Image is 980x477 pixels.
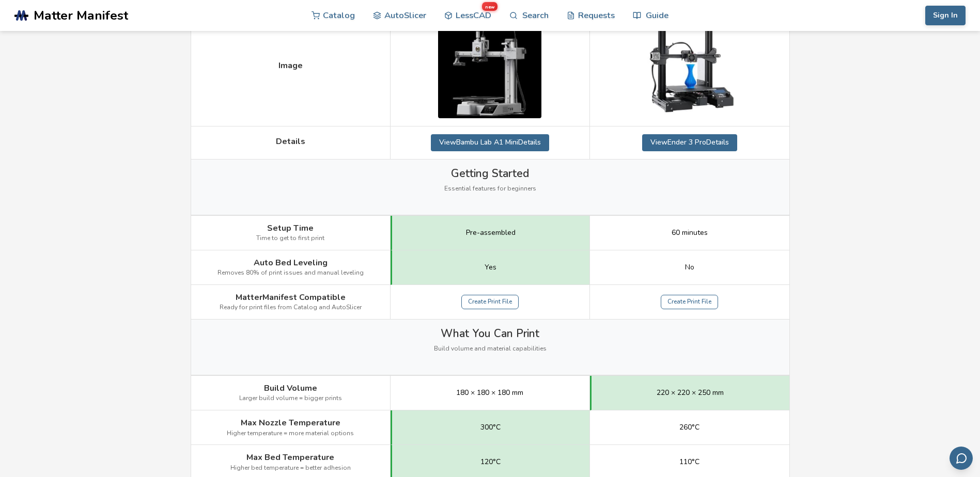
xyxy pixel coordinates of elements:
span: Time to get to first print [256,235,324,242]
span: Higher temperature = more material options [227,430,354,437]
a: Create Print File [461,295,519,309]
span: Higher bed temperature = better adhesion [230,465,351,472]
a: ViewBambu Lab A1 MiniDetails [431,134,549,151]
span: Setup Time [267,224,314,233]
span: Build volume and material capabilities [434,345,547,353]
button: Send feedback via email [950,447,973,470]
span: Image [278,61,303,70]
span: 120°C [480,458,501,466]
span: MatterManifest Compatible [236,293,346,302]
img: Bambu Lab A1 Mini [438,15,541,118]
span: Yes [485,263,496,272]
span: Max Nozzle Temperature [241,418,340,427]
a: Create Print File [661,295,718,309]
span: 110°C [679,458,699,466]
span: Essential features for beginners [444,185,536,193]
a: ViewEnder 3 ProDetails [642,134,737,151]
span: 300°C [480,423,501,432]
span: Larger build volume = bigger prints [239,395,342,402]
span: 260°C [679,423,699,432]
span: Pre-assembled [466,229,516,237]
span: Build Volume [264,384,317,393]
span: No [685,263,694,272]
span: Max Bed Temperature [246,453,334,462]
span: 60 minutes [672,229,708,237]
span: Matter Manifest [34,8,128,23]
img: Ender 3 Pro [638,15,741,118]
span: Auto Bed Leveling [254,258,328,267]
span: What You Can Print [441,327,539,340]
span: 180 × 180 × 180 mm [456,389,523,397]
span: new [482,2,497,11]
button: Sign In [925,6,966,25]
span: 220 × 220 × 250 mm [657,389,724,397]
span: Ready for print files from Catalog and AutoSlicer [220,304,362,311]
span: Getting Started [451,167,529,180]
span: Details [276,137,305,146]
span: Removes 80% of print issues and manual leveling [217,269,364,277]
